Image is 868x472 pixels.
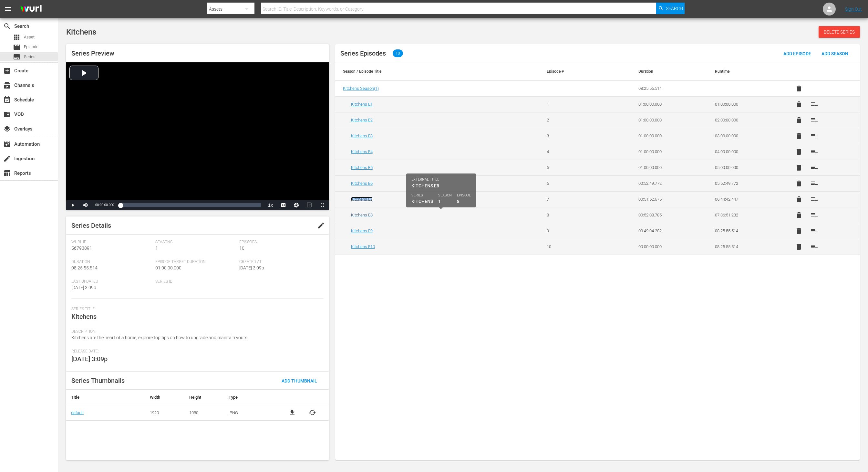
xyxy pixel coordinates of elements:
[239,246,244,251] span: 10
[340,49,386,57] span: Series Episodes
[807,160,822,175] button: playlist_add
[3,140,11,148] span: Automation
[807,97,822,112] button: playlist_add
[343,86,379,91] a: Kitchens Season(1)
[71,335,248,340] span: Kitchens are the heart of a home, explore top tips on how to upgrade and maintain yours.
[707,223,784,239] td: 08:25:55.514
[707,191,784,207] td: 06:44:42.447
[351,149,373,154] a: Kitchens E4
[71,259,152,265] span: Duration
[71,240,152,245] span: Wurl Id
[155,265,181,270] span: 01:00:00.000
[24,54,36,60] span: Series
[811,211,818,219] span: playlist_add
[819,26,860,38] button: Delete Series
[631,144,707,160] td: 01:00:00.000
[807,207,822,223] button: playlist_add
[807,128,822,144] button: playlist_add
[3,125,11,133] span: Overlays
[666,3,683,14] span: Search
[24,34,35,40] span: Asset
[539,112,615,128] td: 2
[351,197,373,202] a: Kitchens E7
[778,51,816,56] span: Add Episode
[3,67,11,75] span: Create
[120,203,261,207] div: Progress Bar
[15,2,46,17] img: ans4CAIJ8jUAAAAAAAAAAAAAAAAAAAAAAAAgQb4GAAAAAAAAAAAAAAAAAAAAAAAAJMjXAAAAAAAAAAAAAAAAAAAAAAAAgAT5G...
[95,203,114,207] span: 00:00:00.000
[795,148,803,156] span: delete
[631,175,707,191] td: 00:52:49.772
[791,192,807,207] button: delete
[4,5,12,13] span: menu
[303,200,316,210] button: Picture-in-Picture
[317,222,325,229] span: edit
[631,112,707,128] td: 01:00:00.000
[631,223,707,239] td: 00:49:04.282
[239,259,320,265] span: Created At
[539,128,615,144] td: 3
[807,144,822,160] button: playlist_add
[811,164,818,172] span: playlist_add
[71,222,111,229] span: Series Details
[791,112,807,128] button: delete
[71,410,84,415] a: default
[79,200,92,210] button: Mute
[811,116,818,124] span: playlist_add
[3,96,11,104] span: Schedule
[351,118,373,122] a: Kitchens E2
[631,160,707,175] td: 01:00:00.000
[277,200,290,210] button: Captions
[811,180,818,187] span: playlist_add
[71,307,320,312] span: Series Title:
[66,62,329,210] div: Video Player
[795,85,803,92] span: delete
[71,349,320,354] span: Release Date:
[539,62,615,80] th: Episode #
[71,49,114,57] span: Series Preview
[184,405,224,420] td: 1080
[795,227,803,235] span: delete
[3,81,11,89] span: Channels
[791,97,807,112] button: delete
[539,96,615,112] td: 1
[795,211,803,219] span: delete
[224,405,276,420] td: .PNG
[795,180,803,187] span: delete
[155,246,158,251] span: 1
[71,265,98,270] span: 08:25:55.514
[3,169,11,177] span: Reports
[791,128,807,144] button: delete
[155,259,236,265] span: Episode Target Duration
[707,144,784,160] td: 04:00:00.000
[393,49,403,57] span: 10
[71,279,152,284] span: Last Updated
[791,160,807,175] button: delete
[145,405,184,420] td: 1920
[631,62,707,80] th: Duration
[539,160,615,175] td: 5
[308,409,316,416] button: cached
[791,144,807,160] button: delete
[811,227,818,235] span: playlist_add
[539,144,615,160] td: 4
[791,81,807,96] button: delete
[819,29,860,35] span: Delete Series
[631,207,707,223] td: 00:52:08.785
[288,409,296,416] a: file_download
[71,355,108,363] span: [DATE] 3:09p
[816,47,853,59] button: Add Season
[71,329,320,334] span: Description:
[707,128,784,144] td: 03:00:00.000
[351,244,375,249] a: Kitchens E10
[795,132,803,140] span: delete
[656,3,685,14] button: Search
[351,102,373,107] a: Kitchens E1
[71,313,97,320] span: Kitchens
[276,375,322,386] button: Add Thumbnail
[539,223,615,239] td: 9
[631,81,707,97] td: 08:25:55.514
[290,200,303,210] button: Jump To Time
[24,44,38,50] span: Episode
[66,390,145,405] th: Title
